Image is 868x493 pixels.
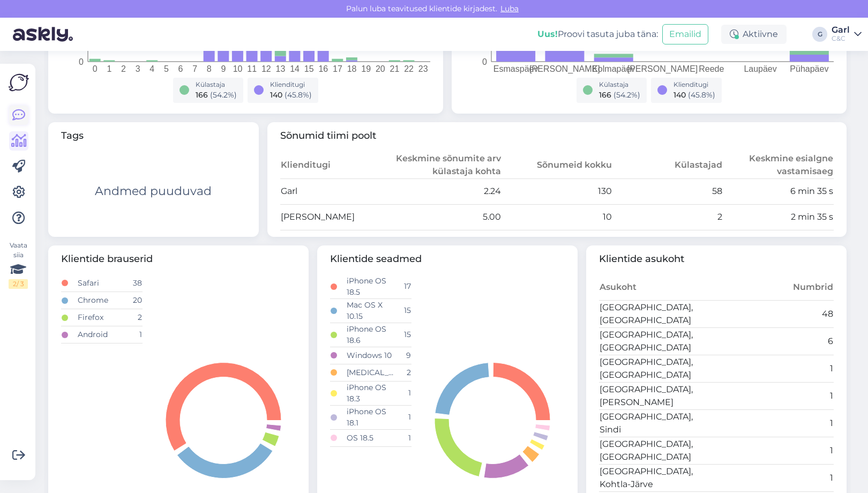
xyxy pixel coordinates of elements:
[391,152,502,179] th: Keskmine sõnumite arv külastaja kohta
[599,410,716,437] td: [GEOGRAPHIC_DATA], Sindi
[723,204,834,230] td: 2 min 35 s
[744,64,776,73] tspan: Laupäev
[627,64,698,74] tspan: [PERSON_NAME]
[207,64,212,73] tspan: 8
[395,381,411,405] td: 1
[599,355,716,383] td: [GEOGRAPHIC_DATA], [GEOGRAPHIC_DATA]
[221,64,226,73] tspan: 9
[599,383,716,410] td: [GEOGRAPHIC_DATA], [PERSON_NAME]
[95,182,212,200] div: Andmed puuduvad
[391,204,502,230] td: 5.00
[716,355,834,383] td: 1
[716,410,834,437] td: 1
[285,90,312,100] span: ( 45.8 %)
[716,383,834,410] td: 1
[290,64,300,73] tspan: 14
[192,64,197,73] tspan: 7
[346,429,395,446] td: OS 18.5
[599,252,834,266] span: Klientide asukoht
[674,80,715,89] div: Klienditugi
[149,64,154,73] tspan: 4
[599,90,611,100] span: 166
[376,64,385,73] tspan: 20
[233,64,243,73] tspan: 10
[9,241,28,289] div: Vaata siia
[9,279,28,289] div: 2 / 3
[121,64,126,73] tspan: 2
[395,364,411,381] td: 2
[599,465,716,492] td: [GEOGRAPHIC_DATA], Kohtla-Järve
[77,275,126,292] td: Safari
[270,80,312,89] div: Klienditugi
[164,64,169,73] tspan: 5
[716,465,834,492] td: 1
[61,252,296,266] span: Klientide brauserid
[502,152,612,179] th: Sõnumeid kokku
[529,64,600,74] tspan: [PERSON_NAME]
[346,298,395,323] td: Mac OS X 10.15
[395,429,411,446] td: 1
[280,152,391,179] th: Klienditugi
[599,275,716,301] th: Asukoht
[592,64,635,73] tspan: Kolmapäev
[404,64,414,73] tspan: 22
[502,178,612,204] td: 130
[61,129,246,143] span: Tags
[126,326,143,343] td: 1
[482,57,487,66] tspan: 0
[395,347,411,364] td: 9
[346,275,395,299] td: iPhone OS 18.5
[688,90,715,100] span: ( 45.8 %)
[612,178,723,204] td: 58
[330,252,565,266] span: Klientide seadmed
[210,90,237,100] span: ( 54.2 %)
[418,64,428,73] tspan: 23
[395,298,411,323] td: 15
[126,275,143,292] td: 38
[390,64,400,73] tspan: 21
[304,64,314,73] tspan: 15
[126,309,143,326] td: 2
[247,64,257,73] tspan: 11
[178,64,183,73] tspan: 6
[537,29,558,39] b: Uus!
[599,328,716,355] td: [GEOGRAPHIC_DATA], [GEOGRAPHIC_DATA]
[77,326,126,343] td: Android
[812,27,827,42] div: G
[716,301,834,328] td: 48
[716,275,834,301] th: Numbrid
[716,437,834,465] td: 1
[699,64,724,73] tspan: Reede
[723,152,834,179] th: Keskmine esialgne vastamisaeg
[613,90,640,100] span: ( 54.2 %)
[395,405,411,429] td: 1
[270,90,282,100] span: 140
[280,129,834,143] span: Sõnumid tiimi poolt
[346,323,395,347] td: iPhone OS 18.6
[126,292,143,309] td: 20
[721,25,787,44] div: Aktiivne
[276,64,286,73] tspan: 13
[599,301,716,328] td: [GEOGRAPHIC_DATA], [GEOGRAPHIC_DATA]
[93,64,98,73] tspan: 0
[612,152,723,179] th: Külastajad
[832,26,862,43] a: GarlC&C
[333,64,342,73] tspan: 17
[347,64,357,73] tspan: 18
[599,437,716,465] td: [GEOGRAPHIC_DATA], [GEOGRAPHIC_DATA]
[261,64,271,73] tspan: 12
[612,204,723,230] td: 2
[832,26,850,34] div: Garl
[77,292,126,309] td: Chrome
[346,405,395,429] td: iPhone OS 18.1
[395,275,411,299] td: 17
[196,80,237,89] div: Külastaja
[318,64,328,73] tspan: 16
[716,328,834,355] td: 6
[537,28,658,41] div: Proovi tasuta juba täna:
[674,90,686,100] span: 140
[346,364,395,381] td: [MEDICAL_DATA]
[196,90,208,100] span: 166
[832,34,850,43] div: C&C
[790,64,828,73] tspan: Pühapäev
